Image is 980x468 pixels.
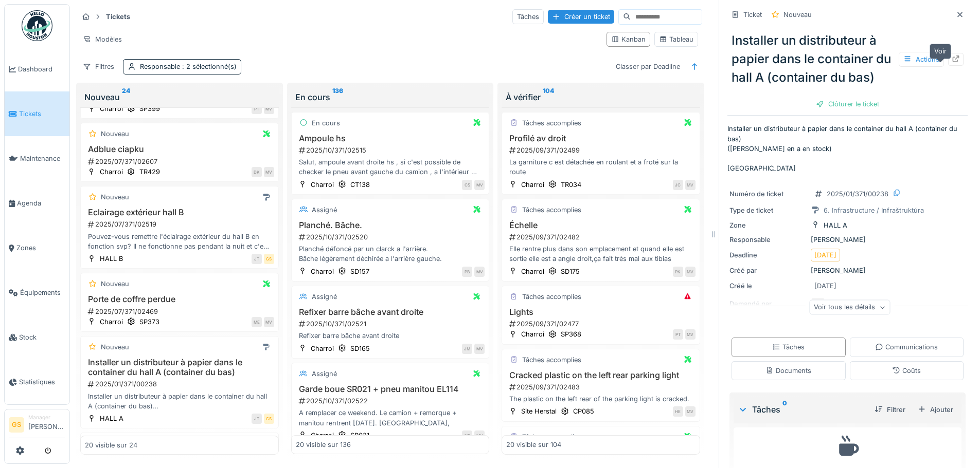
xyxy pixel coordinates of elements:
div: PT [673,329,683,340]
div: MV [474,430,485,441]
div: GS [264,254,274,264]
div: Site Herstal [521,406,557,416]
div: En cours [312,118,340,128]
span: Statistiques [19,377,65,387]
div: Modèles [78,32,127,47]
div: 2025/09/371/02499 [508,145,696,155]
div: 2025/10/371/02520 [298,232,485,242]
div: 2025/09/371/02483 [508,382,696,392]
div: HALL A [100,414,123,423]
div: Coûts [892,366,921,376]
div: MV [264,104,274,114]
span: Maintenance [20,154,65,163]
div: Voir [930,44,951,59]
h3: Lights [506,307,696,317]
strong: Tickets [102,12,134,22]
div: PT [252,104,262,114]
div: MV [685,180,696,190]
div: Tâches accomplies [522,355,581,365]
div: Charroi [521,329,544,339]
div: 2025/09/371/02477 [508,319,696,329]
h3: Adblue ciapku [85,144,274,154]
div: MV [264,167,274,177]
div: Filtrer [870,403,910,417]
div: La garniture c est détachée en roulant et a froté sur la route [506,157,696,177]
div: Tâches [772,342,805,352]
div: GS [264,414,274,424]
div: Pouvez-vous remettre l'éclairage extérieur du hall B en fonction svp? Il ne fonctionne pas pendan... [85,232,274,251]
div: TR429 [139,167,160,177]
div: Voir tous les détails [809,300,890,315]
div: 20 visible sur 24 [85,440,137,450]
div: 6. Infrastructure / Infraštruktúra [824,205,924,215]
div: SD157 [350,267,369,276]
div: Nouveau [101,129,129,139]
span: Tickets [19,109,65,119]
img: Badge_color-CXgf-gQk.svg [22,10,52,41]
div: Actions [899,52,944,67]
div: Numéro de ticket [729,189,807,199]
div: Charroi [311,267,334,276]
div: MV [685,267,696,277]
div: 2025/10/371/02515 [298,145,485,155]
h3: Installer un distributeur à papier dans le container du hall A (container du bas) [85,358,274,377]
div: Responsable [140,62,237,71]
sup: 24 [122,91,130,103]
div: HALL A [824,220,847,230]
sup: 136 [332,91,343,103]
div: Zone [729,220,807,230]
a: Tickets [5,91,69,136]
div: Tâches [738,403,866,416]
div: Charroi [100,317,123,327]
div: Charroi [521,180,544,190]
h3: Cracked plastic on the left rear parking light [506,370,696,380]
div: Nouveau [101,342,129,352]
div: JT [252,254,262,264]
a: Dashboard [5,47,69,91]
div: En cours [295,91,486,103]
div: JM [462,344,472,354]
div: Charroi [311,344,334,353]
div: SP368 [561,329,581,339]
div: Assigné [312,369,337,379]
div: Ticket [743,10,762,20]
li: GS [9,417,24,433]
div: HE [673,406,683,417]
div: TR034 [561,180,581,190]
span: Équipements [20,288,65,297]
div: À vérifier [506,91,696,103]
div: Nouveau [101,192,129,202]
a: Statistiques [5,360,69,404]
div: Tâches accomplies [522,118,581,128]
sup: 104 [543,91,554,103]
div: Charroi [521,267,544,276]
a: GS Manager[PERSON_NAME] [9,414,65,438]
div: Clôturer le ticket [812,97,883,111]
div: [DATE] [814,281,836,291]
div: ME [252,317,262,327]
div: Nouveau [783,10,812,20]
div: DK [252,167,262,177]
div: Assigné [312,205,337,215]
a: Maintenance [5,136,69,181]
div: Charroi [100,167,123,177]
div: JT [252,414,262,424]
div: Communications [875,342,938,352]
div: CS [462,180,472,190]
div: 2025/07/371/02607 [87,157,274,166]
div: 2025/09/371/02482 [508,232,696,242]
div: 2025/01/371/00238 [827,189,888,199]
a: Stock [5,315,69,360]
div: MV [685,329,696,340]
div: CT138 [350,180,370,190]
div: Créé par [729,266,807,275]
div: Filtres [78,59,119,74]
div: Assigné [312,292,337,302]
div: Tâches accomplies [522,205,581,215]
div: [DATE] [814,250,836,260]
div: Installer un distributeur à papier dans le container du hall A (container du bas) ([PERSON_NAME] ... [85,391,274,411]
div: SR021 [350,430,369,440]
div: Manager [28,414,65,421]
div: The plastic on the left rear of the parking light is cracked. [506,394,696,404]
div: 2025/01/371/00238 [87,379,274,389]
